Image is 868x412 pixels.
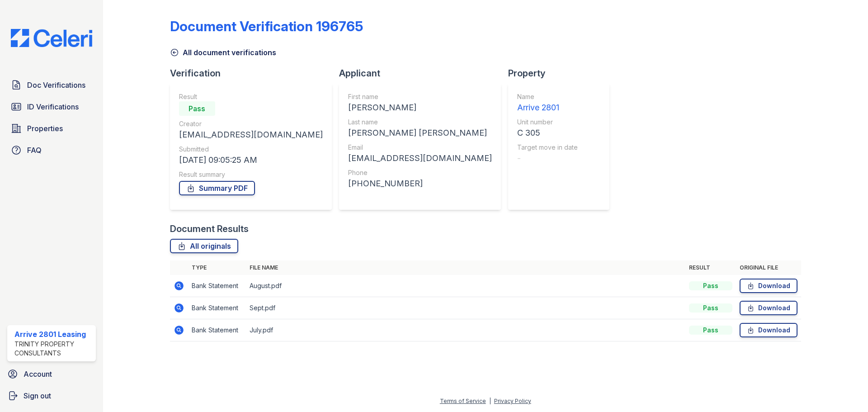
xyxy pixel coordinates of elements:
span: Sign out [24,390,51,401]
a: Terms of Service [440,398,486,404]
td: Bank Statement [188,297,246,319]
th: Result [685,260,736,275]
div: [PERSON_NAME] [348,101,492,114]
div: [PERSON_NAME] [PERSON_NAME] [348,127,492,139]
div: Verification [170,67,339,80]
div: [DATE] 09:05:25 AM [179,154,323,166]
div: Creator [179,119,323,128]
a: ID Verifications [7,98,96,116]
div: Pass [179,101,215,116]
div: Last name [348,118,492,127]
a: Sign out [4,387,99,405]
a: Download [740,279,797,293]
div: Document Results [170,223,249,235]
td: July.pdf [246,319,685,341]
div: Applicant [339,67,508,80]
a: Doc Verifications [7,76,96,94]
th: File name [246,260,685,275]
div: Property [508,67,617,80]
div: Email [348,143,492,152]
a: Properties [7,119,96,137]
div: Submitted [179,145,323,154]
div: First name [348,92,492,101]
td: Bank Statement [188,275,246,297]
a: Download [740,323,797,337]
div: Document Verification 196765 [170,18,363,34]
div: | [489,398,491,404]
div: Pass [689,303,732,313]
th: Type [188,260,246,275]
div: C 305 [517,127,578,139]
div: Trinity Property Consultants [14,340,92,358]
span: Account [24,369,52,379]
div: Pass [689,281,732,290]
div: Arrive 2801 Leasing [14,329,92,340]
div: Result [179,92,323,101]
span: ID Verifications [27,101,79,112]
th: Original file [736,260,801,275]
div: Phone [348,168,492,177]
span: Doc Verifications [27,80,85,90]
span: Properties [27,123,63,134]
a: Download [740,301,797,315]
div: Target move in date [517,143,578,152]
a: Name Arrive 2801 [517,92,578,114]
div: Pass [689,326,732,335]
a: Account [4,365,99,383]
img: CE_Logo_Blue-a8612792a0a2168367f1c8372b55b34899dd931a85d93a1a3d3e32e68fde9ad4.png [4,29,99,47]
td: Sept.pdf [246,297,685,319]
div: [PHONE_NUMBER] [348,177,492,190]
td: Bank Statement [188,319,246,341]
div: [EMAIL_ADDRESS][DOMAIN_NAME] [348,152,492,165]
a: Summary PDF [179,181,255,195]
div: [EMAIL_ADDRESS][DOMAIN_NAME] [179,128,323,141]
span: FAQ [27,145,42,156]
div: Result summary [179,170,323,179]
div: Name [517,92,578,101]
div: Arrive 2801 [517,101,578,114]
a: All document verifications [170,47,276,58]
a: All originals [170,239,238,253]
a: Privacy Policy [494,398,531,404]
div: - [517,152,578,165]
div: Unit number [517,118,578,127]
a: FAQ [7,141,96,159]
td: August.pdf [246,275,685,297]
